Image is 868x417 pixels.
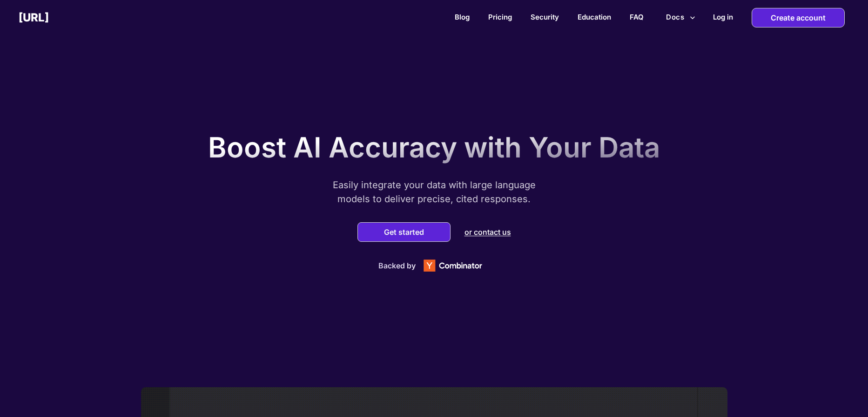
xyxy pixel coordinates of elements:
[455,13,470,21] a: Blog
[378,261,416,270] p: Backed by
[630,13,644,21] a: FAQ
[713,13,733,21] h2: Log in
[381,227,427,237] button: Get started
[488,13,512,21] a: Pricing
[318,178,551,206] p: Easily integrate your data with large language models to deliver precise, cited responses.
[531,13,559,21] a: Security
[208,130,660,164] p: Boost AI Accuracy with Your Data
[464,227,511,237] p: or contact us
[662,8,699,26] button: more
[578,13,611,21] a: Education
[19,11,49,24] h2: [URL]
[416,254,490,277] img: Y Combinator logo
[771,8,826,27] p: Create account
